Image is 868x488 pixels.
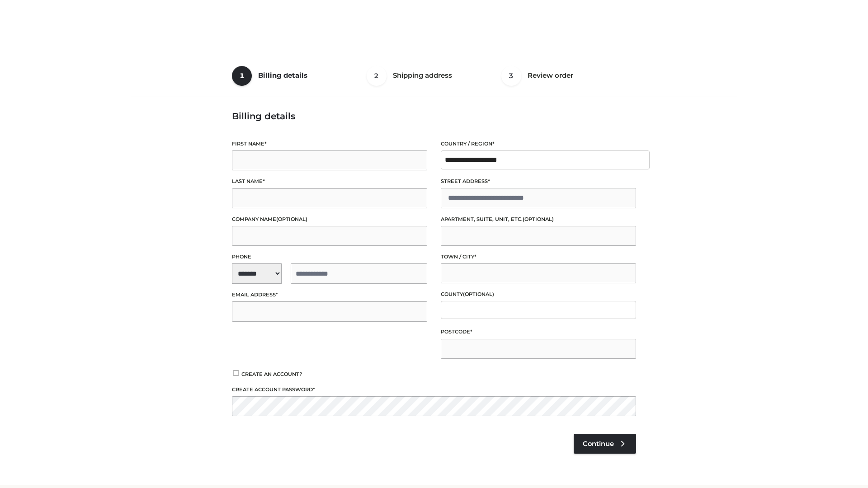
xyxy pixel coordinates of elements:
span: (optional) [463,291,494,297]
a: Continue [574,434,636,454]
label: Company name [232,215,427,224]
span: Review order [528,71,573,80]
label: Email address [232,291,427,299]
label: Country / Region [441,140,636,148]
label: Last name [232,177,427,186]
input: Create an account? [232,370,240,376]
span: (optional) [523,216,554,222]
label: Create account password [232,385,636,394]
span: Continue [583,440,614,448]
span: Billing details [258,71,307,80]
span: (optional) [276,216,307,222]
label: First name [232,140,427,148]
span: Create an account? [241,371,302,377]
h3: Billing details [232,111,636,122]
span: Shipping address [393,71,452,80]
label: Postcode [441,328,636,336]
label: Apartment, suite, unit, etc. [441,215,636,224]
label: Town / City [441,253,636,261]
span: 1 [232,66,252,86]
label: County [441,290,636,299]
label: Street address [441,177,636,186]
span: 3 [501,66,521,86]
label: Phone [232,253,427,261]
span: 2 [367,66,387,86]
